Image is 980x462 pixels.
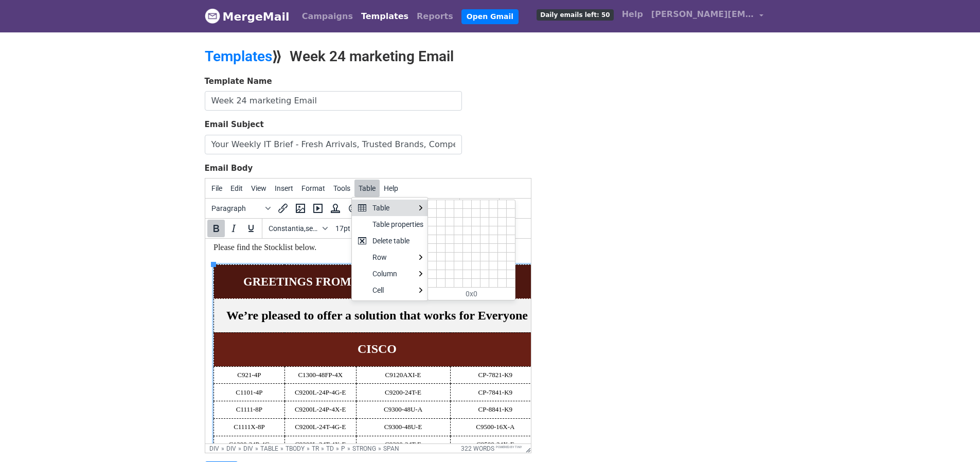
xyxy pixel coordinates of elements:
a: Powered by Tiny [496,445,522,449]
span: C9500-24X-E [271,202,309,209]
label: Email Subject [205,119,264,131]
a: [PERSON_NAME][EMAIL_ADDRESS][DOMAIN_NAME] [647,4,768,28]
button: Bold [207,220,225,237]
div: div [243,445,253,452]
span: Table [359,184,376,192]
div: strong [352,445,376,452]
span: Edit [230,184,243,192]
span: 0x0 [428,288,515,300]
div: p [341,445,345,452]
button: Font sizes [331,220,367,237]
button: Blocks [207,200,274,217]
span: Tools [333,184,350,192]
div: div [226,445,236,452]
a: Daily emails left: 50 [532,4,617,25]
div: Column [352,265,427,282]
span: Insert [275,184,293,192]
div: » [307,445,310,452]
div: tr [312,445,319,452]
div: Row [372,251,414,263]
span: View [251,184,266,192]
label: Template Name [205,76,272,87]
iframe: Rich Text Area. Press ALT-0 for help. [205,239,531,443]
span: Daily emails left: 50 [537,9,613,21]
div: » [347,445,350,452]
span: Constantia,serif [269,224,319,233]
a: Campaigns [298,6,357,27]
div: » [321,445,324,452]
div: td [326,445,334,452]
div: table [260,445,278,452]
button: Emoticons [344,200,362,217]
div: Row [352,249,427,265]
button: Underline [242,220,260,237]
div: tbody [286,445,305,452]
a: Templates [357,6,413,27]
button: 322 words [461,445,494,452]
h2: ⟫ Week 24 marketing Email [205,48,580,65]
iframe: Chat Widget [929,413,980,462]
span: File [211,184,222,192]
span: C9300-24T-E [180,202,216,209]
a: Open Gmail [461,9,519,24]
span: Format [301,184,325,192]
div: Delete table [372,235,423,247]
div: » [221,445,224,452]
span: C9200L-24T-4X-E [90,202,140,209]
div: Cell [372,284,414,296]
div: Table properties [352,216,427,233]
div: Table [352,200,427,216]
span: Help [384,184,398,192]
a: Reports [413,6,457,27]
div: Column [372,268,414,280]
div: » [255,445,258,452]
span: 17pt [335,224,358,233]
span: [PERSON_NAME][EMAIL_ADDRESS][DOMAIN_NAME] [651,8,754,21]
button: Insert template [327,200,344,217]
div: span [383,445,399,452]
img: MergeMail logo [205,8,220,24]
a: Templates [205,48,272,65]
button: Insert/edit link [274,200,292,217]
div: Table properties [372,218,423,230]
button: Insert/edit image [292,200,309,217]
div: Cell [352,282,427,298]
label: Email Body [205,163,253,174]
span: C1300-24P-4G [24,202,64,209]
div: » [336,445,339,452]
div: div [209,445,219,452]
div: » [280,445,283,452]
div: Delete table [352,233,427,249]
button: Italic [225,220,242,237]
a: MergeMail [205,6,290,27]
button: Fonts [264,220,331,237]
a: Help [618,4,647,25]
div: Resize [522,444,531,453]
button: Insert/edit media [309,200,327,217]
div: » [378,445,381,452]
span: Paragraph [211,204,262,212]
div: Table [372,202,414,214]
div: » [238,445,241,452]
